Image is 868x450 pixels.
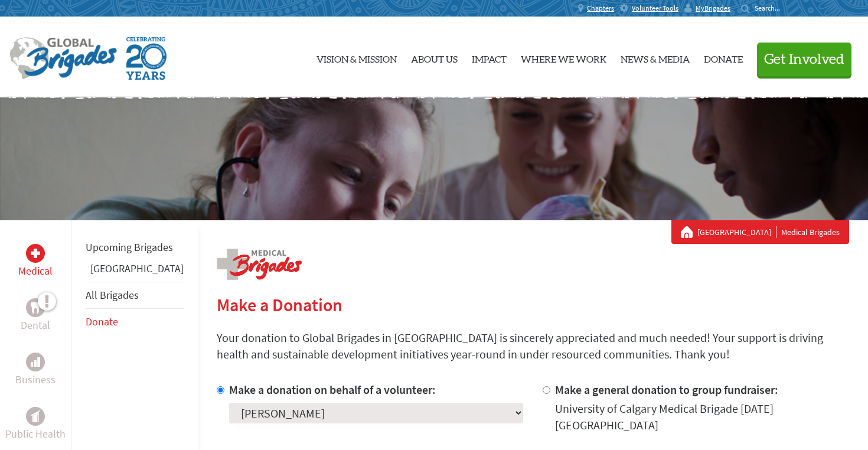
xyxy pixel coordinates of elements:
[90,262,184,275] a: [GEOGRAPHIC_DATA]
[26,244,45,263] div: Medical
[126,37,167,80] img: Global Brigades Celebrating 20 Years
[316,27,397,88] a: Vision & Mission
[587,4,614,13] span: Chapters
[26,353,45,371] div: Business
[15,353,56,388] a: BusinessBusiness
[229,382,436,397] label: Make a donation on behalf of a volunteer:
[217,294,849,315] h2: Make a Donation
[86,260,184,282] li: Panama
[755,4,788,12] input: Search...
[697,226,776,238] a: [GEOGRAPHIC_DATA]
[621,27,690,88] a: News & Media
[217,330,849,363] p: Your donation to Global Brigades in [GEOGRAPHIC_DATA] is sincerely appreciated and much needed! Y...
[555,400,850,433] div: University of Calgary Medical Brigade [DATE] [GEOGRAPHIC_DATA]
[5,426,66,442] p: Public Health
[18,263,53,279] p: Medical
[217,249,302,280] img: logo-medical.png
[757,43,851,76] button: Get Involved
[21,317,50,334] p: Dental
[86,288,139,302] a: All Brigades
[18,244,53,279] a: MedicalMedical
[15,371,56,388] p: Business
[31,357,40,367] img: Business
[9,37,117,80] img: Global Brigades Logo
[472,27,507,88] a: Impact
[31,302,40,313] img: Dental
[5,407,66,442] a: Public HealthPublic Health
[411,27,458,88] a: About Us
[86,234,184,260] li: Upcoming Brigades
[521,27,606,88] a: Where We Work
[21,298,50,334] a: DentalDental
[764,53,844,67] span: Get Involved
[86,282,184,309] li: All Brigades
[31,410,40,422] img: Public Health
[86,240,173,254] a: Upcoming Brigades
[555,382,778,397] label: Make a general donation to group fundraiser:
[681,226,840,238] div: Medical Brigades
[696,4,730,13] span: MyBrigades
[86,309,184,335] li: Donate
[632,4,678,13] span: Volunteer Tools
[704,27,743,88] a: Donate
[26,407,45,426] div: Public Health
[26,298,45,317] div: Dental
[31,249,40,258] img: Medical
[86,315,118,328] a: Donate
